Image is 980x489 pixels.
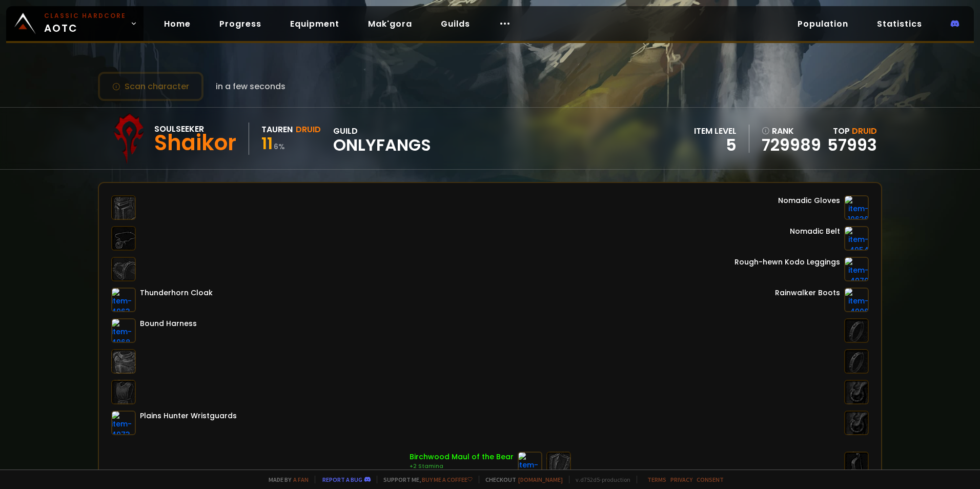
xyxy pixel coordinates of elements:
[790,226,840,237] div: Nomadic Belt
[410,452,514,462] div: Birchwood Maul of the Bear
[844,257,869,281] img: item-4970
[154,135,236,151] div: Shaikor
[694,125,737,137] div: item level
[844,288,869,312] img: item-4906
[647,476,666,483] a: Terms
[422,476,473,483] a: Buy me a coffee
[869,13,930,34] a: Statistics
[518,476,563,483] a: [DOMAIN_NAME]
[154,123,236,135] div: Soulseeker
[697,476,724,483] a: Consent
[44,11,126,36] span: AOTC
[775,288,840,298] div: Rainwalker Boots
[479,476,563,483] span: Checkout
[6,6,144,41] a: Classic HardcoreAOTC
[827,133,877,156] a: 57993
[569,476,630,483] span: v. d752d5 - production
[282,13,348,34] a: Equipment
[778,195,840,206] div: Nomadic Gloves
[261,132,273,155] span: 11
[377,476,473,483] span: Support me,
[433,13,478,34] a: Guilds
[274,141,285,152] small: 6 %
[844,226,869,251] img: item-4954
[410,462,514,471] div: +2 Stamina
[694,137,737,153] div: 5
[734,257,840,268] div: Rough-hewn Kodo Leggings
[140,288,213,298] div: Thunderhorn Cloak
[156,13,199,34] a: Home
[322,476,362,483] a: Report a bug
[216,80,285,93] span: in a few seconds
[211,13,270,34] a: Progress
[333,137,431,153] span: OnlyFangs
[827,125,877,137] div: Top
[296,123,321,136] div: Druid
[111,318,136,343] img: item-4968
[670,476,692,483] a: Privacy
[293,476,309,483] a: a fan
[262,476,309,483] span: Made by
[111,411,136,435] img: item-4973
[44,11,126,21] small: Classic Hardcore
[762,137,821,153] a: 729989
[261,123,293,136] div: Tauren
[844,195,869,220] img: item-10636
[518,452,542,476] img: item-4570
[140,318,197,329] div: Bound Harness
[789,13,856,34] a: Population
[98,72,203,101] button: Scan character
[360,13,420,34] a: Mak'gora
[762,125,821,137] div: rank
[852,125,877,137] span: Druid
[140,411,237,421] div: Plains Hunter Wristguards
[333,125,431,153] div: guild
[111,288,136,312] img: item-4963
